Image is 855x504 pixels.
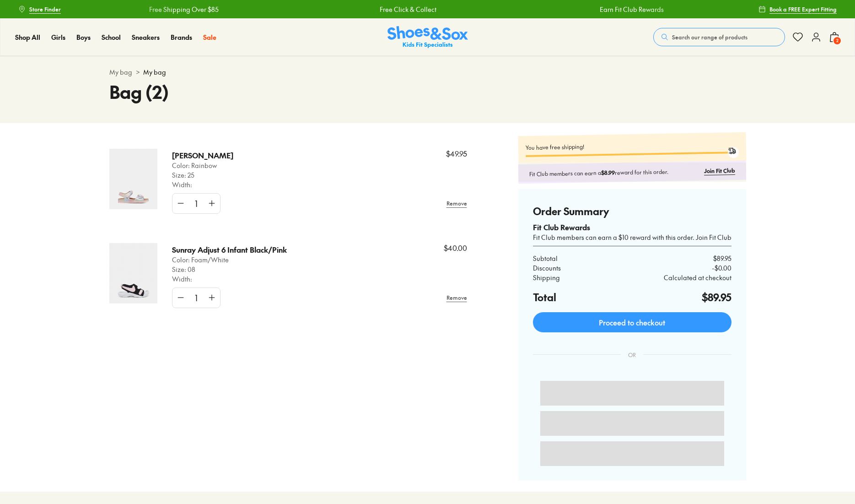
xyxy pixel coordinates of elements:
span: Sale [203,33,216,42]
span: Search our range of products [672,33,747,41]
a: Sneakers [132,33,160,42]
a: Join Fit Club [704,166,735,175]
a: Girls [51,33,65,42]
div: 1 [189,288,204,308]
a: Store Finder [18,1,61,17]
p: Width: [172,274,287,284]
p: -$0.00 [712,263,731,273]
p: Discounts [533,263,561,273]
p: You have free shipping! [525,140,738,152]
a: Shoes & Sox [387,26,468,49]
p: Size: 08 [172,265,287,274]
div: Fit Club Rewards [533,222,731,233]
a: Free Shipping Over $85 [148,5,217,14]
span: 2 [833,36,842,45]
a: Remove [446,289,467,306]
p: [PERSON_NAME] [172,151,233,161]
div: Fit Club members can earn a $10 reward with this order. Join Fit Club [533,233,731,242]
span: Boys [76,33,91,42]
p: Fit Club members can earn a reward for this order. [529,167,700,178]
a: Boys [76,33,91,42]
img: SNS_Logo_Responsive.svg [387,26,468,49]
p: Size: 25 [172,170,233,180]
a: Brands [171,33,192,42]
div: OR [621,343,643,366]
a: Remove [446,195,467,211]
a: Free Click & Collect [378,5,435,14]
span: Store Finder [29,5,61,13]
img: 4-431770_1 [109,243,158,303]
h1: Bag (2) [109,77,746,105]
a: Earn Fit Club Rewards [599,5,663,14]
h4: Total [533,290,556,305]
a: Sale [203,33,216,42]
img: 4-558094_1 [109,149,158,209]
a: Book a FREE Expert Fitting [758,1,837,17]
div: > [109,67,746,77]
p: Subtotal [533,254,558,263]
p: Width: [172,180,233,190]
h4: Order Summary [533,204,731,219]
a: Proceed to checkout [533,312,731,332]
button: Search our range of products [653,28,785,46]
p: $89.95 [713,254,731,263]
a: School [102,33,121,42]
p: $49.95 [446,149,467,159]
span: Shop All [15,33,40,42]
span: Book a FREE Expert Fitting [769,5,837,13]
p: Calculated at checkout [664,273,731,282]
div: 1 [189,194,204,213]
span: Sneakers [132,33,160,42]
button: 2 [829,27,840,47]
a: Shop All [15,33,40,42]
p: $40.00 [444,243,467,253]
p: Shipping [533,273,560,282]
span: Brands [171,33,192,42]
p: Color: Rainbow [172,161,233,170]
p: Color: Foam/White [172,255,287,265]
b: $8.99 [601,169,614,177]
span: School [102,33,121,42]
span: My bag [143,67,166,77]
a: My bag [109,67,132,77]
p: Sunray Adjust 6 Infant Black/Pink [172,245,287,255]
h4: $89.95 [702,290,731,305]
span: Girls [51,33,65,42]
